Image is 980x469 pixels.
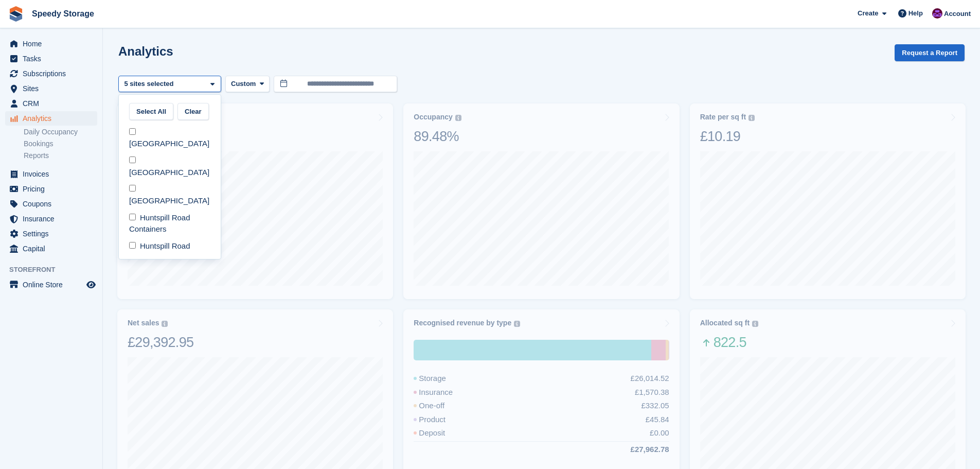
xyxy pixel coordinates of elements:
[23,277,84,292] span: Online Store
[944,9,971,19] span: Account
[23,111,84,126] span: Analytics
[23,197,84,211] span: Coupons
[9,265,102,275] span: Storefront
[23,66,84,81] span: Subscriptions
[5,66,97,81] a: menu
[23,212,84,226] span: Insurance
[932,8,942,19] img: Dan Jackson
[118,44,173,58] h2: Analytics
[5,197,97,211] a: menu
[23,227,84,241] span: Settings
[23,167,84,181] span: Invoices
[23,37,84,51] span: Home
[5,111,97,126] a: menu
[23,96,84,111] span: CRM
[5,182,97,196] a: menu
[23,241,84,256] span: Capital
[5,277,97,292] a: menu
[24,151,97,161] a: Reports
[24,139,97,149] a: Bookings
[5,212,97,226] a: menu
[895,44,965,61] button: Request a Report
[23,81,84,96] span: Sites
[5,227,97,241] a: menu
[5,51,97,66] a: menu
[23,51,84,66] span: Tasks
[8,6,24,22] img: stora-icon-8386f47178a22dfd0bd8f6a31ec36ba5ce8667c1dd55bd0f319d3a0aa187defe.svg
[908,8,923,19] span: Help
[5,81,97,96] a: menu
[5,37,97,51] a: menu
[24,127,97,137] a: Daily Occupancy
[23,182,84,196] span: Pricing
[5,96,97,111] a: menu
[858,8,878,19] span: Create
[5,241,97,256] a: menu
[28,5,98,22] a: Speedy Storage
[5,167,97,181] a: menu
[85,279,97,291] a: Preview store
